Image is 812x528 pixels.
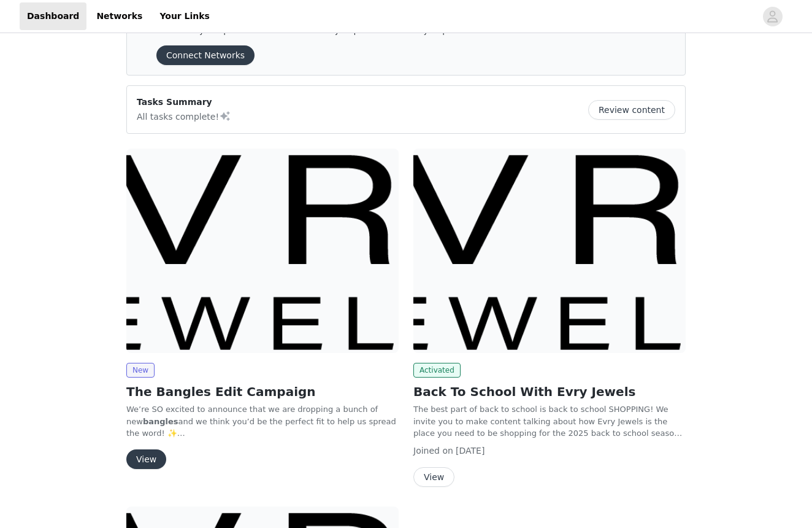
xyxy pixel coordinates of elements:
p: We’re SO excited to announce that we are dropping a bunch of new and we think you’d be the perfec... [126,403,399,440]
div: avatar [767,7,778,26]
button: View [413,467,454,487]
a: View [126,455,166,464]
strong: bangles [143,417,178,426]
span: Activated [413,363,461,378]
a: Your Links [152,2,217,30]
a: Networks [89,2,150,30]
button: Connect Networks [156,45,255,65]
span: New [126,363,155,378]
p: The best part of back to school is back to school SHOPPING! We invite you to make content talking... [413,403,686,440]
span: [DATE] [456,446,485,456]
h2: The Bangles Edit Campaign [126,382,399,401]
a: View [413,473,454,482]
p: All tasks complete! [137,109,231,123]
img: Evry Jewels [413,149,686,353]
a: Dashboard [20,2,86,30]
button: View [126,449,166,469]
button: Review content [588,100,675,120]
p: Tasks Summary [137,96,231,109]
h2: Back To School With Evry Jewels [413,382,686,401]
span: Joined on [413,446,453,456]
img: Evry Jewels [126,149,399,353]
